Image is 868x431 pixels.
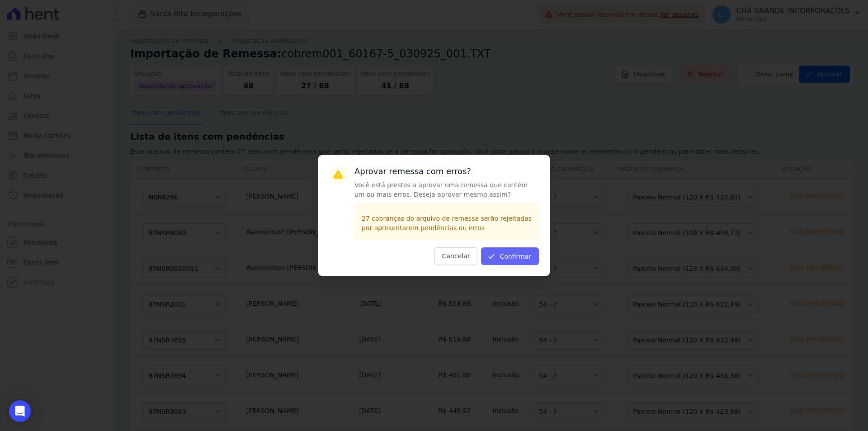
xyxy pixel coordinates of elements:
[481,247,539,265] button: Confirmar
[354,166,539,177] h3: Aprovar remessa com erros?
[9,400,31,422] div: Open Intercom Messenger
[362,214,532,233] p: 27 cobranças do arquivo de remessa serão rejeitadas por apresentarem pendências ou erros
[434,247,478,265] button: Cancelar
[354,180,539,199] p: Você está prestes a aprovar uma remessa que contém um ou mais erros. Deseja aprovar mesmo assim?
